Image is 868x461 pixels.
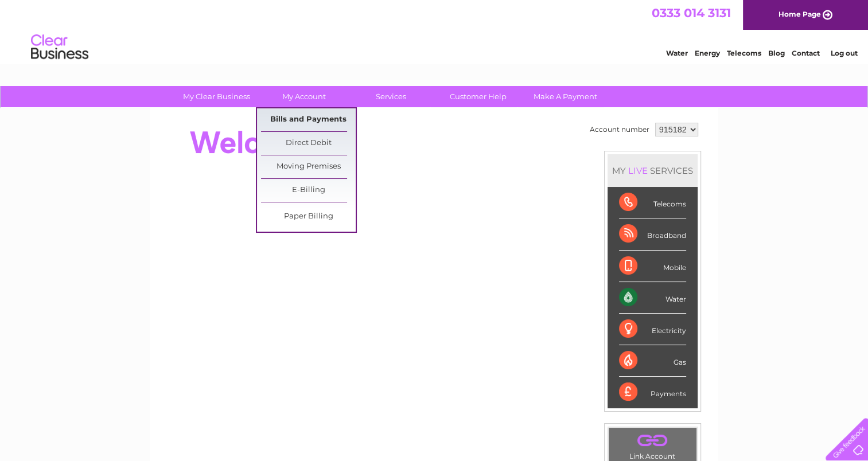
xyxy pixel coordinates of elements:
[666,49,688,57] a: Water
[256,86,351,107] a: My Account
[619,377,686,408] div: Payments
[768,49,785,57] a: Blog
[261,108,356,131] a: Bills and Payments
[261,179,356,202] a: E-Billing
[431,86,526,107] a: Customer Help
[626,165,650,176] div: LIVE
[619,251,686,282] div: Mobile
[652,6,731,20] a: 0333 014 3131
[261,155,356,178] a: Moving Premises
[612,431,694,451] a: .
[169,86,264,107] a: My Clear Business
[30,30,89,65] img: logo.png
[261,205,356,228] a: Paper Billing
[619,282,686,314] div: Water
[619,345,686,377] div: Gas
[164,6,706,56] div: Clear Business is a trading name of Verastar Limited (registered in [GEOGRAPHIC_DATA] No. 3667643...
[518,86,613,107] a: Make A Payment
[608,154,698,187] div: MY SERVICES
[619,187,686,218] div: Telecoms
[619,314,686,345] div: Electricity
[695,49,720,57] a: Energy
[619,218,686,250] div: Broadband
[261,132,356,155] a: Direct Debit
[830,49,857,57] a: Log out
[344,86,438,107] a: Services
[587,120,652,139] td: Account number
[727,49,761,57] a: Telecoms
[792,49,820,57] a: Contact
